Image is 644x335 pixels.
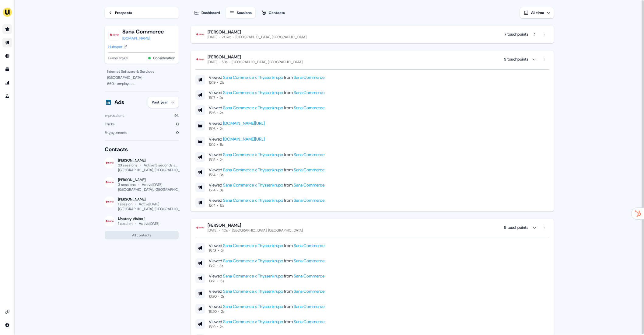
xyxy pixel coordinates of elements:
[139,221,159,226] div: Active [DATE]
[209,324,215,329] div: 13:19
[223,273,283,279] a: Sana Commerce x Thyssenkrupp
[118,197,179,202] div: [PERSON_NAME]
[105,121,115,127] div: Clicks
[504,31,528,37] div: 7 touchpoints
[209,288,324,294] div: Viewed from
[191,7,223,18] button: Dashboard
[294,152,324,157] a: Sana Commerce
[208,54,303,60] div: [PERSON_NAME]
[209,273,324,279] div: Viewed from
[209,279,215,284] div: 13:21
[223,167,283,173] a: Sana Commerce x Thyssenkrupp
[294,258,324,263] a: Sana Commerce
[144,163,179,168] div: Active 13 seconds ago
[504,225,528,231] div: 9 touchpoints
[209,182,324,188] div: Viewed from
[115,10,132,16] div: Prospects
[223,120,265,126] a: [DOMAIN_NAME][URL]
[195,222,549,233] button: [PERSON_NAME][DATE]40s[GEOGRAPHIC_DATA], [GEOGRAPHIC_DATA] 9 touchpoints
[223,75,283,80] a: Sana Commerce x Thyssenkrupp
[105,130,127,136] div: Engagements
[107,75,176,81] div: [GEOGRAPHIC_DATA]
[220,203,224,208] div: 12s
[122,35,164,41] a: [DOMAIN_NAME]
[226,7,255,18] button: Sessions
[2,307,12,317] a: Go to integrations
[294,273,324,279] a: Sana Commerce
[176,130,179,136] div: 0
[209,203,215,208] div: 15:14
[294,75,324,80] a: Sana Commerce
[223,319,283,324] a: Sana Commerce x Thyssenkrupp
[294,105,324,110] a: Sana Commerce
[2,24,12,34] a: Go to prospects
[2,78,12,88] a: Go to attribution
[220,126,223,131] div: 2s
[531,10,544,15] span: All time
[223,136,265,142] a: [DOMAIN_NAME][URL]
[520,7,554,18] button: All time
[208,29,306,35] div: [PERSON_NAME]
[221,294,224,299] div: 2s
[118,182,136,187] div: 3 sessions
[221,248,224,253] div: 2s
[118,158,179,163] div: [PERSON_NAME]
[108,44,127,50] a: Hubspot
[223,258,283,263] a: Sana Commerce x Thyssenkrupp
[118,187,190,192] div: [GEOGRAPHIC_DATA], [GEOGRAPHIC_DATA]
[209,142,215,147] div: 15:15
[504,56,528,62] div: 9 touchpoints
[176,121,179,127] div: 0
[208,35,217,40] div: [DATE]
[220,173,223,177] div: 3s
[223,90,283,95] a: Sana Commerce x Thyssenkrupp
[209,167,324,173] div: Viewed from
[2,320,12,330] a: Go to integrations
[219,95,223,100] div: 2s
[209,152,324,157] div: Viewed from
[105,113,124,119] div: Impressions
[209,258,324,263] div: Viewed from
[220,324,223,329] div: 2s
[108,55,128,61] span: Funnel stage:
[195,54,549,65] button: [PERSON_NAME][DATE]58s[GEOGRAPHIC_DATA], [GEOGRAPHIC_DATA] 9 touchpoints
[208,60,217,65] div: [DATE]
[107,81,176,87] div: 660 + employees
[118,163,138,168] div: 23 sessions
[118,207,190,211] div: [GEOGRAPHIC_DATA], [GEOGRAPHIC_DATA]
[209,309,217,314] div: 13:20
[118,168,190,173] div: [GEOGRAPHIC_DATA], [GEOGRAPHIC_DATA]
[208,228,217,233] div: [DATE]
[2,91,12,101] a: Go to experiments
[209,248,216,253] div: 13:23
[107,68,176,75] div: Internet Software & Services
[209,105,324,110] div: Viewed from
[294,319,324,324] a: Sana Commerce
[209,126,215,131] div: 15:16
[222,35,231,40] div: 2:07m
[294,167,324,173] a: Sana Commerce
[294,288,324,294] a: Sana Commerce
[209,319,324,324] div: Viewed from
[223,105,283,110] a: Sana Commerce x Thyssenkrupp
[223,243,283,248] a: Sana Commerce x Thyssenkrupp
[209,197,324,203] div: Viewed from
[232,60,303,65] div: [GEOGRAPHIC_DATA], [GEOGRAPHIC_DATA]
[209,157,215,162] div: 15:15
[236,35,306,40] div: [GEOGRAPHIC_DATA], [GEOGRAPHIC_DATA]
[209,95,215,100] div: 15:17
[209,294,217,299] div: 13:20
[174,113,179,119] div: 94
[258,7,289,18] button: Contacts
[201,10,220,16] div: Dashboard
[220,142,223,147] div: 11s
[220,188,223,193] div: 3s
[219,263,223,268] div: 3s
[2,38,12,47] a: Go to outbound experience
[221,309,224,314] div: 2s
[209,173,215,177] div: 15:14
[118,202,133,207] div: 1 session
[294,90,324,95] a: Sana Commerce
[209,110,215,115] div: 15:16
